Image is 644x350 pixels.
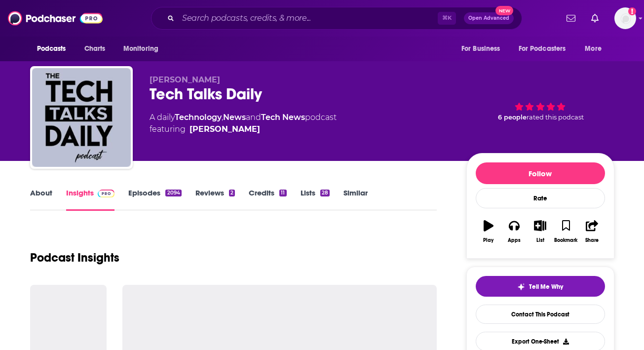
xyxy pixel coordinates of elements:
[438,12,456,25] span: ⌘ K
[512,39,580,58] button: open menu
[585,42,602,56] span: More
[128,188,181,211] a: Episodes2094
[464,12,514,24] button: Open AdvancedNew
[536,237,544,243] div: List
[529,283,563,291] span: Tell Me Why
[461,42,500,56] span: For Business
[165,190,181,196] div: 2094
[476,276,605,297] button: tell me why sparkleTell Me Why
[98,190,115,197] img: Podchaser Pro
[466,75,614,136] div: 6 peoplerated this podcast
[501,214,527,249] button: Apps
[116,39,171,58] button: open menu
[628,7,636,15] svg: Add a profile image
[30,39,79,58] button: open menu
[246,113,261,122] span: and
[222,113,223,122] span: ,
[150,123,337,135] span: featuring
[261,113,305,122] a: Tech News
[320,190,330,196] div: 28
[614,7,636,29] button: Show profile menu
[517,283,525,291] img: tell me why sparkle
[585,237,599,243] div: Share
[554,237,577,243] div: Bookmark
[498,114,527,121] span: 6 people
[78,39,112,58] a: Charts
[527,214,553,249] button: List
[587,10,603,27] a: Show notifications dropdown
[175,113,222,122] a: Technology
[150,75,220,84] span: [PERSON_NAME]
[495,6,513,15] span: New
[8,9,103,28] img: Podchaser - Follow, Share and Rate Podcasts
[150,112,337,135] div: A daily podcast
[30,250,119,265] h1: Podcast Insights
[614,7,636,29] span: Logged in as AutumnKatie
[476,162,605,184] button: Follow
[223,113,246,122] a: News
[483,237,493,243] div: Play
[30,188,52,211] a: About
[84,42,106,56] span: Charts
[37,42,66,56] span: Podcasts
[614,7,636,29] img: User Profile
[553,214,579,249] button: Bookmark
[578,39,614,58] button: open menu
[123,42,158,56] span: Monitoring
[229,190,235,196] div: 2
[527,114,584,121] span: rated this podcast
[508,237,521,243] div: Apps
[66,188,115,211] a: InsightsPodchaser Pro
[32,68,131,167] img: Tech Talks Daily
[579,214,605,249] button: Share
[178,10,438,26] input: Search podcasts, credits, & more...
[476,305,605,324] a: Contact This Podcast
[476,188,605,208] div: Rate
[195,188,235,211] a: Reviews2
[476,214,501,249] button: Play
[343,188,368,211] a: Similar
[279,190,286,196] div: 11
[301,188,330,211] a: Lists28
[249,188,286,211] a: Credits11
[189,123,260,135] a: [PERSON_NAME]
[563,10,579,27] a: Show notifications dropdown
[468,16,509,21] span: Open Advanced
[519,42,566,56] span: For Podcasters
[151,7,522,30] div: Search podcasts, credits, & more...
[455,39,513,58] button: open menu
